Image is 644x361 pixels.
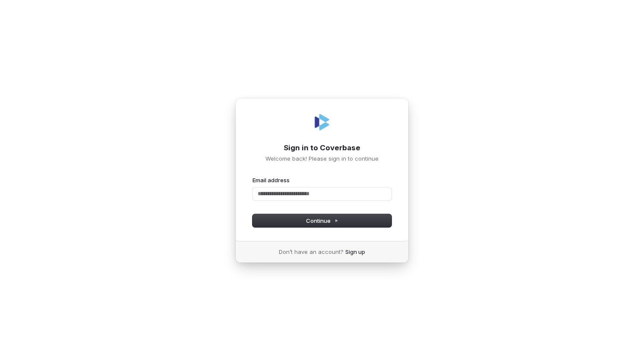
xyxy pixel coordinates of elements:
[253,176,290,184] label: Email address
[253,214,391,227] button: Continue
[312,112,332,133] img: Coverbase
[306,217,338,225] span: Continue
[345,248,365,256] a: Sign up
[253,143,391,153] h1: Sign in to Coverbase
[253,155,391,162] p: Welcome back! Please sign in to continue
[279,248,344,256] span: Don’t have an account?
